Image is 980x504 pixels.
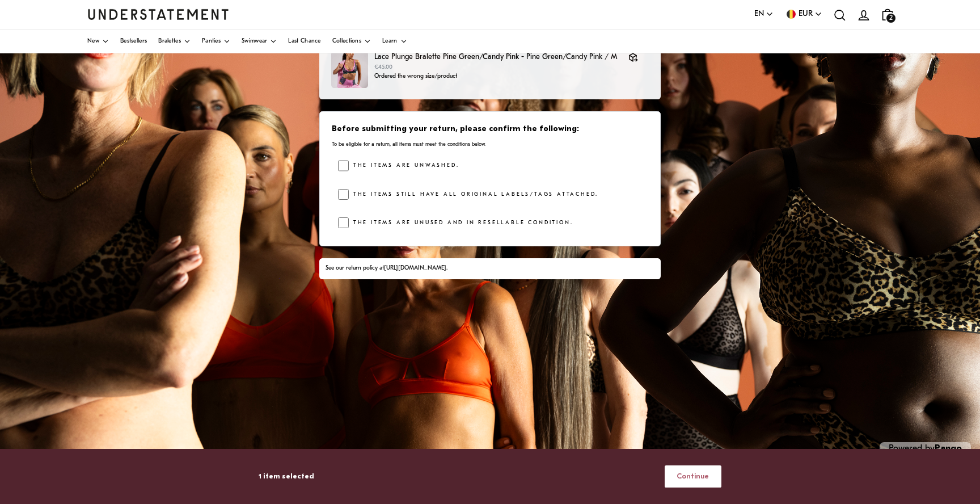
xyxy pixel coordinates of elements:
[886,14,895,23] span: 2
[158,30,191,53] a: Bralettes
[374,51,617,63] p: Lace Plunge Bralette Pine Green/Candy Pink - Pine Green/Candy Pink / M
[120,39,147,44] span: Bestsellers
[374,63,617,72] p: €45.00
[332,141,648,148] p: To be eligible for a return, all items must meet the conditions below.
[349,160,459,171] label: The items are unwashed.
[87,39,99,44] span: New
[242,30,277,53] a: Swimwear
[382,30,407,53] a: Learn
[202,39,221,44] span: Panties
[326,264,655,273] div: See our return policy at .
[935,444,962,453] a: Pango
[785,8,822,20] button: EUR
[158,39,181,44] span: Bralettes
[242,39,267,44] span: Swimwear
[87,30,109,53] a: New
[382,39,398,44] span: Learn
[349,189,598,200] label: The items still have all original labels/tags attached.
[288,30,320,53] a: Last Chance
[332,39,361,44] span: Collections
[754,8,764,20] span: EN
[202,30,230,53] a: Panties
[288,39,320,44] span: Last Chance
[332,124,648,135] h3: Before submitting your return, please confirm the following:
[876,3,899,26] a: 2
[754,8,774,20] button: EN
[120,30,147,53] a: Bestsellers
[374,72,617,81] p: Ordered the wrong size/product
[799,8,813,20] span: EUR
[880,442,971,456] p: Powered by
[87,9,229,19] a: Understatement Homepage
[384,265,446,271] a: [URL][DOMAIN_NAME]
[332,30,371,53] a: Collections
[331,51,368,88] img: PCFL-BRA-007-158.jpg
[349,217,573,229] label: The items are unused and in resellable condition.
